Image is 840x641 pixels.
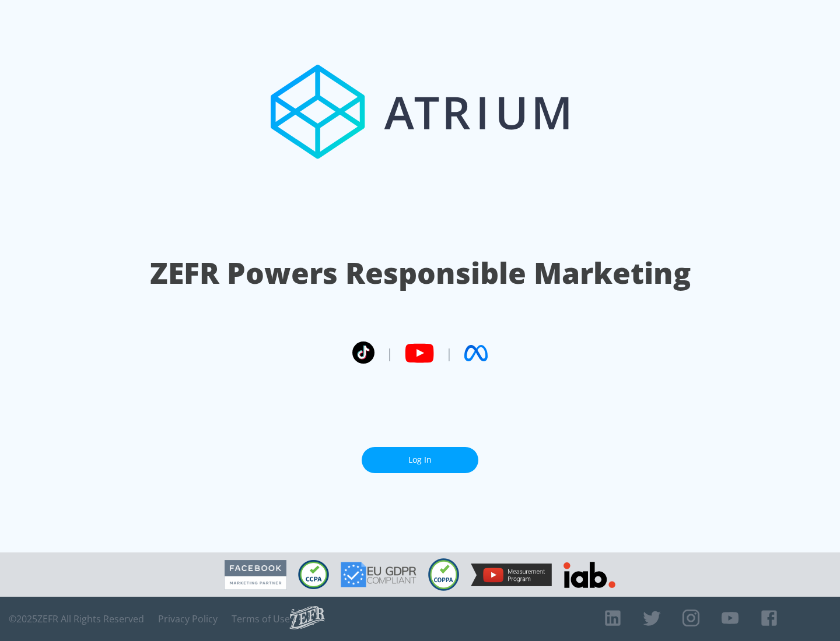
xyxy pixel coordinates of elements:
img: Facebook Marketing Partner [225,560,286,590]
span: | [386,344,393,362]
a: Privacy Policy [158,613,218,625]
img: YouTube Measurement Program [471,563,552,586]
span: | [446,344,453,362]
h1: ZEFR Powers Responsible Marketing [150,253,691,293]
span: © 2025 ZEFR All Rights Reserved [9,613,144,625]
img: CCPA Compliant [298,560,329,589]
a: Log In [362,447,478,473]
img: GDPR Compliant [341,562,416,587]
img: COPPA Compliant [428,558,459,591]
img: IAB [563,562,615,588]
a: Terms of Use [232,613,290,625]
